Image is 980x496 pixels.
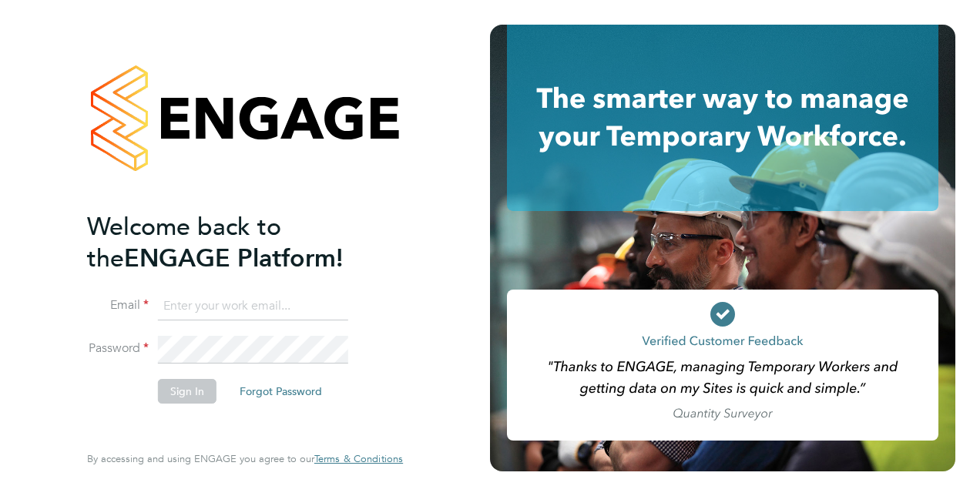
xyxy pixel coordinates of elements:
[87,340,149,357] label: Password
[87,452,403,465] span: By accessing and using ENGAGE you agree to our
[87,211,388,274] h2: ENGAGE Platform!
[314,453,403,465] a: Terms & Conditions
[314,452,403,465] span: Terms & Conditions
[87,212,281,273] span: Welcome back to the
[87,297,149,313] label: Email
[227,379,334,404] button: Forgot Password
[158,293,348,320] input: Enter your work email...
[158,379,216,404] button: Sign In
